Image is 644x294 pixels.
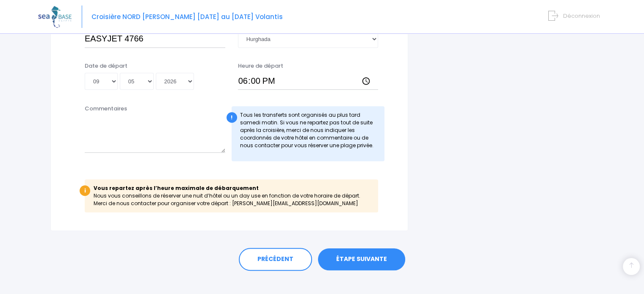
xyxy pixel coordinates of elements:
[94,184,259,192] b: Vous repartez après l’heure maximale de débarquement
[85,104,127,113] label: Commentaires
[80,185,90,196] div: i
[239,248,312,271] a: PRÉCÉDENT
[85,62,127,70] label: Date de départ
[238,62,283,70] label: Heure de départ
[563,12,600,20] span: Déconnexion
[91,12,283,21] span: Croisière NORD [PERSON_NAME] [DATE] au [DATE] Volantis
[85,179,378,212] div: Nous vous conseillons de réserver une nuit d’hôtel ou un day use en fonction de votre horaire de ...
[232,106,385,161] div: Tous les transferts sont organisés au plus tard samedi matin. Si vous ne repartez pas tout de sui...
[318,248,405,270] a: ÉTAPE SUIVANTE
[227,112,237,123] div: !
